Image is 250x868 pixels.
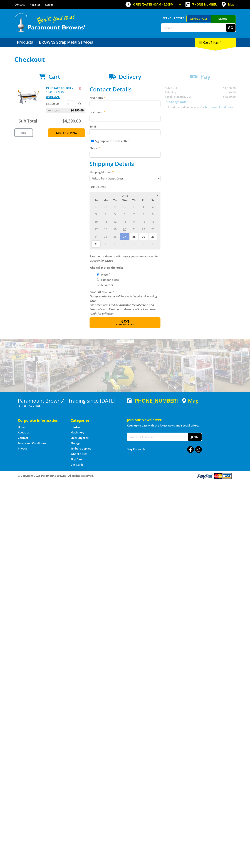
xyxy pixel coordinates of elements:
[129,218,138,225] span: 14
[71,452,87,456] a: Go to the Wheelie Bins page
[97,278,99,281] input: Please select who will pick up the order.
[91,210,101,218] span: 3
[97,284,99,286] input: Please select who will pick up the order.
[90,86,160,93] h2: Contact Details
[188,433,202,441] button: Join
[101,225,110,233] span: 18
[14,473,236,479] div: ® Copyright 2025 Paramount Browns'. All Rights Reserved.
[14,13,86,32] img: Paramount Browns'
[14,3,25,6] a: Go to the Contact page
[139,203,148,210] span: 1
[19,118,37,124] span: Sub Total
[46,108,85,113] p: Item total:
[110,225,120,233] span: 19
[129,233,138,240] span: 28
[119,73,141,80] span: Delivery
[148,218,157,225] span: 16
[161,15,186,21] span: Set your store
[129,210,138,218] span: 7
[148,198,157,203] span: Sa
[90,317,160,328] button: Next Confirm order
[100,271,111,278] label: Myself
[100,277,120,283] label: Someone Else
[90,129,160,136] input: Please enter your email address.
[101,198,110,203] span: Mo
[110,210,120,218] span: 5
[127,417,232,422] h5: Join our Newsletter
[129,225,138,233] span: 21
[110,233,120,240] span: 26
[90,146,160,150] label: Phone
[90,170,160,174] label: Shipping Method
[127,433,188,441] input: Your email address
[100,282,114,288] label: A Courier
[129,203,138,210] span: 31
[18,431,30,434] a: Go to the About Us page
[71,457,82,461] a: Go to the Skip Bins page
[139,225,148,233] span: 22
[120,233,129,240] span: 27
[90,101,160,107] input: Please enter your first name.
[71,425,83,429] a: Go to the Hardware page
[71,108,84,113] span: $4,390.00
[148,225,157,233] span: 23
[90,290,157,315] em: Photo ID Required. Non-preorder items will be available after 5 working days Pre-order items will...
[110,240,120,248] span: 2
[101,203,110,210] span: 28
[129,198,138,203] span: Th
[90,151,160,158] input: Please enter your telephone number.
[90,110,160,114] label: Last name
[91,240,101,248] span: 31
[14,128,33,137] a: Print
[71,447,91,450] a: Go to the Timber Supplies page
[90,95,160,100] label: First name
[139,218,148,225] span: 15
[197,473,232,479] img: PayPal, Mastercard, Visa accepted
[210,40,221,44] span: (1 item)
[110,218,120,225] span: 12
[91,203,101,210] span: 27
[161,24,226,32] input: Search
[211,15,236,29] a: Mount [PERSON_NAME]
[101,210,110,218] span: 4
[18,447,27,450] a: Go to the Privacy page
[127,423,232,428] p: Keep up to date with the latest news and special offers.
[101,233,110,240] span: 25
[79,86,81,90] a: Remove from cart
[133,3,174,6] span: OPEN [DATE]
[120,240,129,248] span: 3
[120,218,129,225] span: 13
[148,210,157,218] span: 9
[91,198,101,203] span: Su
[148,240,157,248] span: 6
[121,194,129,197] span: [DATE]
[97,323,153,326] span: Confirm order
[71,441,80,445] a: Go to the Storage page
[101,218,110,225] span: 11
[120,210,129,218] span: 6
[95,139,129,143] label: Sign up for the newsletter
[18,425,26,429] a: Go to the Home page
[120,319,129,324] span: Next
[18,441,46,445] a: Go to the Terms and Conditions page
[71,431,84,434] a: Go to the Machinery page
[120,198,129,203] span: We
[148,203,157,210] span: 2
[90,175,160,182] select: Please select a shipping method.
[91,225,101,233] span: 17
[18,403,123,408] p: [STREET_ADDRESS]
[46,102,65,106] p: $4,390.00
[110,203,120,210] span: 29
[71,463,83,467] a: Go to the Gift Cards page
[139,233,148,240] span: 29
[36,38,96,47] a: Go to the BROWNS Scrap Metal Services page
[151,3,174,6] span: 8:00am - 5:00pm
[48,73,60,80] span: Cart
[14,56,236,63] h1: Checkout
[129,240,138,248] span: 4
[127,398,178,403] div: [PHONE_NUMBER]
[139,210,148,218] span: 8
[127,445,202,453] div: Stay Connected
[139,198,148,203] span: Fr
[90,255,158,262] em: Paramount Browns will contact you when your order is ready for pickup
